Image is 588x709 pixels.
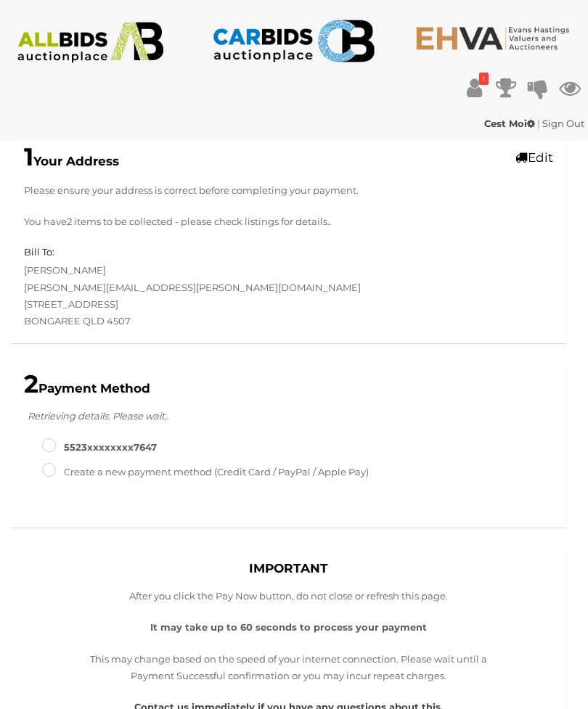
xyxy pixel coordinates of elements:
[24,381,150,396] b: Payment Method
[84,651,494,685] p: This may change based on the speed of your internet connection. Please wait until a Payment Succe...
[24,213,67,230] span: You have
[24,142,33,172] span: 1
[42,439,157,456] label: 5523XXXXXXXX7647
[463,75,485,101] a: !
[24,369,38,399] span: 2
[24,247,54,257] h5: Bill To:
[42,464,369,480] label: Create a new payment method (Credit Card / PayPal / Apple Pay)
[415,25,579,51] img: EHVA.com.au
[24,182,553,199] p: Please ensure your address is correct before completing your payment.
[249,561,328,575] b: IMPORTANT
[484,118,535,129] strong: Cest Moi
[537,118,540,129] span: |
[13,244,564,330] div: [PERSON_NAME] [PERSON_NAME][EMAIL_ADDRESS][PERSON_NAME][DOMAIN_NAME] [STREET_ADDRESS] BONGAREE QL...
[484,118,537,129] a: Cest Moi
[150,621,427,633] strong: It may take up to 60 seconds to process your payment
[515,150,553,165] a: Edit
[542,118,584,129] a: Sign Out
[67,213,330,230] span: 2 items to be collected - please check listings for details.
[330,213,332,230] span: .
[24,154,119,168] b: Your Address
[212,15,375,67] img: CARBIDS.com.au
[9,22,173,63] img: ALLBIDS.com.au
[84,588,494,605] p: After you click the Pay Now button, do not close or refresh this page.
[28,410,169,422] i: Retrieving details. Please wait..
[479,73,489,85] i: !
